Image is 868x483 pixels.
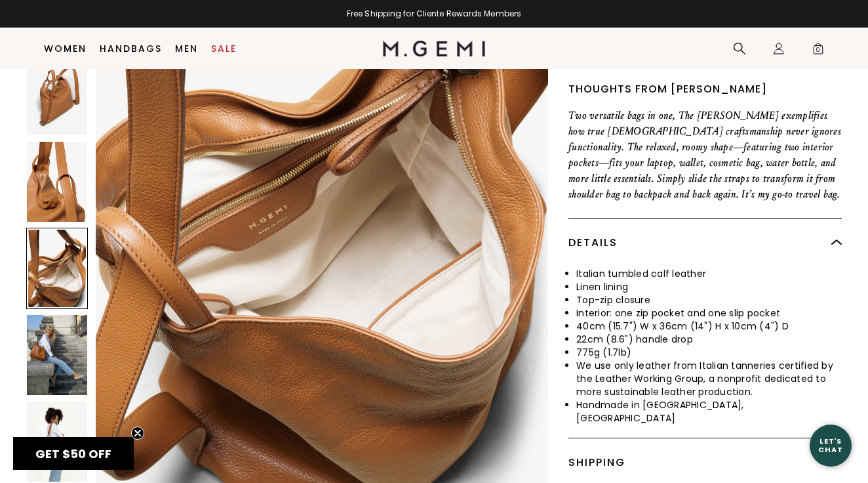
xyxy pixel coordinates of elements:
button: Close teaser [131,427,144,440]
a: Sale [211,43,237,54]
img: The Laura Convertible Backpack [27,55,87,135]
a: Men [175,43,198,54]
div: Thoughts from [PERSON_NAME] [568,81,842,97]
li: 775g (1.7lb) [576,346,842,359]
img: The Laura Convertible Backpack [27,142,87,222]
p: Two versatile bags in one, The [PERSON_NAME] exemplifies how true [DEMOGRAPHIC_DATA] craftsmanshi... [568,108,842,202]
a: Handbags [100,43,162,54]
li: Italian tumbled calf leather [576,267,842,280]
li: Interior: one zip pocket and one slip pocket [576,306,842,320]
img: The Laura Convertible Backpack [27,315,87,395]
a: Women [44,43,87,54]
span: GET $50 OFF [35,446,111,462]
li: 40cm (15.7") W x 36cm (14") H x 10cm (4") D [576,320,842,333]
img: The Laura Convertible Backpack [27,402,87,482]
span: 0 [812,45,825,58]
li: Top-zip closure [576,293,842,306]
div: Let's Chat [810,437,852,453]
img: M.Gemi [383,41,486,56]
li: 22cm (8.6") handle drop [576,333,842,346]
li: We use only leather from Italian tanneries certified by the Leather Working Group, a nonprofit de... [576,359,842,398]
div: GET $50 OFFClose teaser [13,437,134,470]
li: Handmade in [GEOGRAPHIC_DATA], [GEOGRAPHIC_DATA] [576,398,842,425]
div: Details [568,219,842,267]
li: Linen lining [576,280,842,293]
